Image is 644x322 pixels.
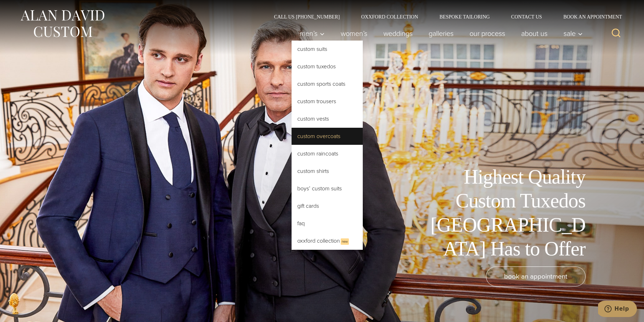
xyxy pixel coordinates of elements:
a: Boys’ Custom Suits [292,180,363,197]
a: Custom Vests [292,110,363,127]
a: Contact Us [501,14,553,19]
a: Book an Appointment [553,14,624,19]
a: Oxxford Collection [350,14,429,19]
button: Child menu of Men’s [292,26,333,41]
span: book an appointment [504,271,567,281]
a: book an appointment [486,266,586,286]
button: View Search Form [608,25,625,42]
a: Custom Overcoats [292,128,363,145]
a: FAQ [292,215,363,232]
a: Custom Raincoats [292,145,363,162]
h1: Highest Quality Custom Tuxedos [GEOGRAPHIC_DATA] Has to Offer [425,165,586,261]
iframe: Opens a widget where you can chat to one of our agents [598,301,637,318]
a: Gift Cards [292,197,363,215]
button: Child menu of Sale [555,26,586,41]
a: Custom Trousers [292,93,363,110]
a: Custom Suits [292,41,363,58]
a: Call Us [PHONE_NUMBER] [263,14,351,19]
span: New [341,238,349,245]
a: Bespoke Tailoring [429,14,500,19]
a: Custom Tuxedos [292,58,363,75]
a: Custom Sports Coats [292,75,363,93]
a: Galleries [420,26,461,41]
img: Alan David Custom [20,8,105,39]
a: weddings [375,26,420,41]
a: About Us [513,26,555,41]
a: Women’s [333,26,375,41]
a: Our Process [461,26,513,41]
nav: Primary Navigation [292,26,586,41]
a: Custom Shirts [292,163,363,180]
nav: Secondary Navigation [263,14,625,19]
a: Oxxford CollectionNew [292,232,363,250]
